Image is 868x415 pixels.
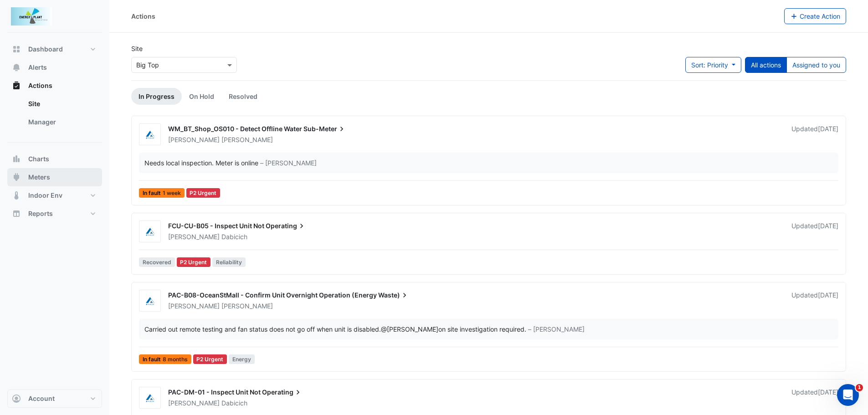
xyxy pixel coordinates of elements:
[818,222,838,230] span: Mon 25-Aug-2025 14:22 AEST
[800,12,840,20] span: Create Action
[139,227,160,236] img: Airmaster Australia
[266,221,306,231] span: Operating
[131,88,182,105] a: In Progress
[691,61,728,69] span: Sort: Priority
[168,291,377,299] span: PAC-B08-OceanStMall - Confirm Unit Overnight Operation (Energy
[168,233,220,241] span: [PERSON_NAME]
[262,388,303,397] span: Operating
[193,354,227,364] div: P2 Urgent
[791,124,838,144] div: Updated
[528,324,585,334] span: – [PERSON_NAME]
[12,45,21,54] app-icon: Dashboard
[168,302,220,310] span: [PERSON_NAME]
[139,394,160,403] img: Airmaster Australia
[28,209,53,218] span: Reports
[11,7,52,26] img: Company Logo
[229,354,255,364] span: Energy
[168,222,264,230] span: FCU-CU-B05 - Inspect Unit Not
[28,45,63,54] span: Dashboard
[182,88,221,105] a: On Hold
[139,354,191,364] span: In fault
[163,357,188,362] span: 8 months
[791,291,838,311] div: Updated
[856,384,863,391] span: 1
[168,136,220,143] span: [PERSON_NAME]
[28,173,50,182] span: Meters
[139,257,175,267] span: Recovered
[168,125,302,133] span: WM_BT_Shop_OS010 - Detect Offline Water
[7,205,102,223] button: Reports
[131,44,143,53] label: Site
[221,135,273,144] span: [PERSON_NAME]
[221,302,273,311] span: [PERSON_NAME]
[685,57,741,73] button: Sort: Priority
[144,324,526,334] div: Carried out remote testing and fan status does not go off when unit is disabled. on site investig...
[131,11,155,21] div: Actions
[784,8,847,24] button: Create Action
[168,388,261,396] span: PAC-DM-01 - Inspect Unit Not
[163,190,181,196] span: 1 week
[221,232,247,241] span: Dabicich
[7,389,102,408] button: Account
[144,158,258,168] div: Needs local inspection. Meter is online
[28,63,47,72] span: Alerts
[21,113,102,131] a: Manager
[837,384,859,406] iframe: Intercom live chat
[168,399,220,407] span: [PERSON_NAME]
[221,88,265,105] a: Resolved
[260,158,317,168] span: – [PERSON_NAME]
[818,388,838,396] span: Fri 28-Mar-2025 06:49 AEST
[378,291,409,300] span: Waste)
[7,58,102,77] button: Alerts
[212,257,246,267] span: Reliability
[221,399,247,408] span: Dabicich
[818,291,838,299] span: Mon 07-Jul-2025 14:35 AEST
[12,173,21,182] app-icon: Meters
[12,191,21,200] app-icon: Indoor Env
[186,188,221,198] div: P2 Urgent
[7,40,102,58] button: Dashboard
[7,168,102,186] button: Meters
[7,77,102,95] button: Actions
[818,125,838,133] span: Mon 01-Sep-2025 12:03 AEST
[7,95,102,135] div: Actions
[12,63,21,72] app-icon: Alerts
[139,130,160,139] img: Airmaster Australia
[139,297,160,306] img: Airmaster Australia
[177,257,211,267] div: P2 Urgent
[12,81,21,90] app-icon: Actions
[303,124,346,133] span: Sub-Meter
[28,191,62,200] span: Indoor Env
[12,154,21,164] app-icon: Charts
[7,186,102,205] button: Indoor Env
[28,81,52,90] span: Actions
[28,154,49,164] span: Charts
[139,188,185,198] span: In fault
[381,325,438,333] span: asteane@airmaster.com.au [Airmaster Australia]
[7,150,102,168] button: Charts
[12,209,21,218] app-icon: Reports
[786,57,846,73] button: Assigned to you
[791,388,838,408] div: Updated
[28,394,55,403] span: Account
[791,221,838,241] div: Updated
[21,95,102,113] a: Site
[745,57,787,73] button: All actions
